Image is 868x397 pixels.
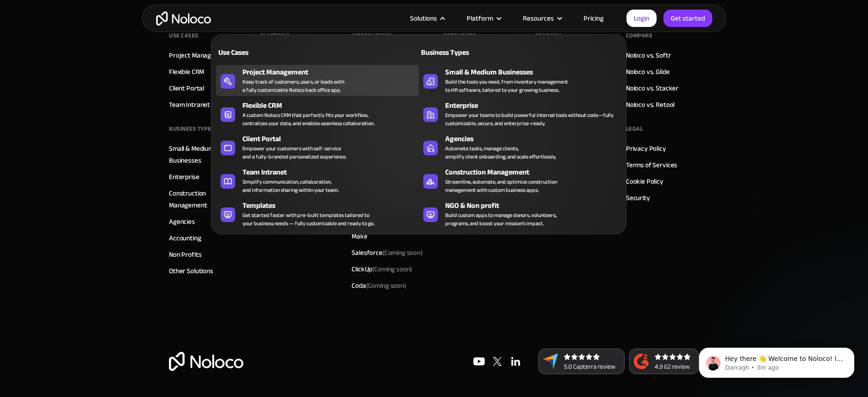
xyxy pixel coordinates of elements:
[352,263,412,275] div: ClickUp
[242,200,423,211] div: Templates
[419,165,621,196] a: Construction ManagementStreamline, automate, and optimize constructionmanagement with custom busi...
[242,100,423,111] div: Flexible CRM
[216,98,419,129] a: Flexible CRMA custom Noloco CRM that perfectly fits your workflow,centralizes your data, and enab...
[216,132,419,163] a: Client PortalEmpower your customers with self-serviceand a fully-branded personalized experience.
[242,133,423,144] div: Client Portal
[626,49,671,61] a: Noloco vs. Softr
[169,216,195,228] a: Agencies
[685,328,868,392] iframe: Intercom notifications message
[242,178,339,194] div: Simplify communication, collaboration, and information sharing within your team.
[626,82,679,94] a: Noloco vs. Stacker
[216,165,419,196] a: Team IntranetSimplify communication, collaboration,and information sharing within your team.
[242,67,423,78] div: Project Management
[211,21,626,234] nav: Solutions
[372,263,412,275] span: (Coming soon)
[419,198,621,229] a: NGO & Non profitBuild custom apps to manage donors, volunteers,programs, and boost your mission’s...
[419,47,516,58] div: Business Types
[572,12,615,24] a: Pricing
[445,133,626,144] div: Agencies
[445,167,626,178] div: Construction Management
[169,232,201,244] a: Accounting
[352,230,367,242] a: Make
[169,143,242,166] a: Small & Medium Businesses
[216,42,419,63] a: Use Cases
[169,265,213,277] a: Other Solutions
[455,12,511,24] div: Platform
[626,99,674,111] a: Noloco vs. Retool
[511,12,572,24] div: Resources
[169,99,210,111] a: Team Intranet
[169,249,201,260] a: Non Profits
[626,143,666,154] a: Privacy Policy
[445,111,617,127] div: Empower your teams to build powerful internal tools without code—fully customizable, secure, and ...
[216,47,314,58] div: Use Cases
[169,66,204,78] a: Flexible CRM
[445,67,626,78] div: Small & Medium Businesses
[445,144,556,161] div: Automate tasks, manage clients, simplify client onboarding, and scale effortlessly.
[663,10,712,27] a: Get started
[626,175,663,187] a: Cookie Policy
[169,187,242,211] a: Construction Management
[169,49,226,61] a: Project Managment
[445,200,626,211] div: NGO & Non profit
[352,247,423,259] div: Salesforce
[169,171,200,183] a: Enterprise
[242,111,374,127] div: A custom Noloco CRM that perfectly fits your workflow, centralizes your data, and enables seamles...
[419,65,621,96] a: Small & Medium BusinessesBuild the tools you need, from inventory managementto HR software, tailo...
[523,12,554,24] div: Resources
[626,10,657,27] a: Login
[169,82,204,94] a: Client Portal
[626,66,670,78] a: Noloco vs. Glide
[242,144,347,161] div: Empower your customers with self-service and a fully-branded personalized experience.
[410,12,437,24] div: Solutions
[419,98,621,129] a: EnterpriseEmpower your teams to build powerful internal tools without code—fully customizable, se...
[366,279,406,292] span: (Coming soon)
[242,211,374,228] div: Get started faster with pre-built templates tailored to your business needs — fully customizable ...
[399,12,455,24] div: Solutions
[156,11,211,26] a: home
[169,122,215,136] div: BUSINESS TYPES
[419,42,621,63] a: Business Types
[383,246,423,259] span: (Coming soon)
[419,132,621,163] a: AgenciesAutomate tasks, manage clients,simplify client onboarding, and scale effortlessly.
[242,167,423,178] div: Team Intranet
[626,122,643,136] div: Legal
[445,178,557,194] div: Streamline, automate, and optimize construction management with custom business apps.
[445,78,568,94] div: Build the tools you need, from inventory management to HR software, tailored to your growing busi...
[216,198,419,229] a: TemplatesGet started faster with pre-built templates tailored toyour business needs — fully custo...
[445,211,557,228] div: Build custom apps to manage donors, volunteers, programs, and boost your mission’s impact.
[626,159,677,171] a: Terms of Services
[352,280,406,291] div: Coda
[467,12,493,24] div: Platform
[216,65,419,96] a: Project ManagementKeep track of customers, users, or leads witha fully customizable Noloco back o...
[626,192,650,204] a: Security
[242,78,344,94] div: Keep track of customers, users, or leads with a fully customizable Noloco back office app.
[445,100,626,111] div: Enterprise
